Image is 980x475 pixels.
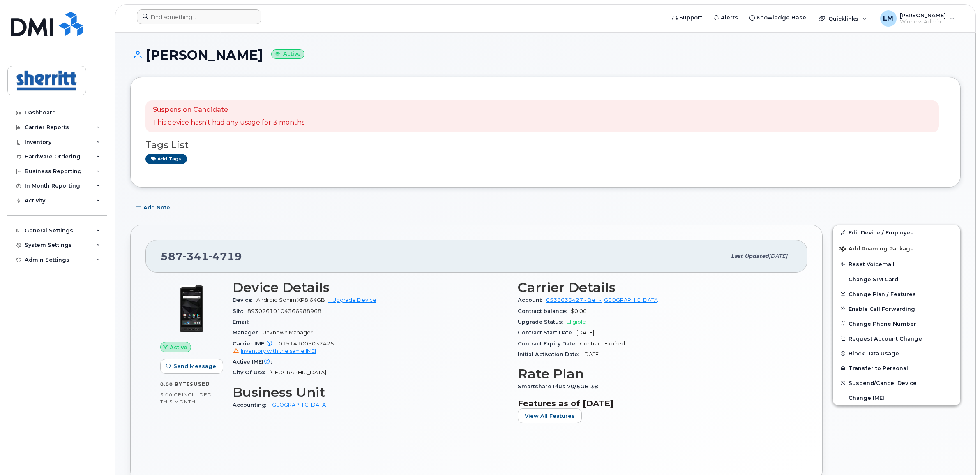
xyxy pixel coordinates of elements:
[167,284,216,334] img: image20231002-3703462-pts7pf.jpeg
[183,250,209,262] span: 341
[518,297,546,303] span: Account
[833,390,960,405] button: Change IMEI
[849,306,915,312] span: Enable Call Forwarding
[233,280,508,295] h3: Device Details
[270,402,327,408] a: [GEOGRAPHIC_DATA]
[194,381,210,387] span: used
[241,348,316,354] span: Inventory with the same IMEI
[833,287,960,301] button: Change Plan / Features
[233,341,508,355] span: 015141005032425
[253,319,258,325] span: —
[153,105,304,115] p: Suspension Candidate
[833,301,960,316] button: Enable Call Forwarding
[849,380,917,386] span: Suspend/Cancel Device
[130,200,177,215] button: Add Note
[833,361,960,375] button: Transfer to Personal
[571,308,587,314] span: $0.00
[518,399,793,408] h3: Features as of [DATE]
[161,250,242,262] span: 587
[233,297,256,303] span: Device
[160,392,182,398] span: 5.00 GB
[143,204,170,211] span: Add Note
[580,341,625,347] span: Contract Expired
[233,319,253,325] span: Email
[209,250,242,262] span: 4719
[276,359,281,365] span: —
[233,402,270,408] span: Accounting
[518,366,793,381] h3: Rate Plan
[271,49,304,59] small: Active
[263,329,313,336] span: Unknown Manager
[833,272,960,287] button: Change SIM Card
[833,331,960,346] button: Request Account Change
[839,246,914,253] span: Add Roaming Package
[130,48,961,62] h1: [PERSON_NAME]
[233,385,508,400] h3: Business Unit
[145,140,945,150] h3: Tags List
[233,329,263,336] span: Manager
[583,351,600,357] span: [DATE]
[173,362,216,370] span: Send Message
[833,225,960,240] a: Edit Device / Employee
[518,308,571,314] span: Contract balance
[160,381,194,387] span: 0.00 Bytes
[849,291,916,297] span: Change Plan / Features
[233,348,316,354] a: Inventory with the same IMEI
[731,253,769,259] span: Last updated
[567,319,586,325] span: Eligible
[769,253,787,259] span: [DATE]
[576,329,594,336] span: [DATE]
[833,346,960,361] button: Block Data Usage
[233,341,279,347] span: Carrier IMEI
[269,369,326,375] span: [GEOGRAPHIC_DATA]
[525,412,575,420] span: View All Features
[518,383,602,389] span: Smartshare Plus 70/5GB 36
[160,392,212,405] span: included this month
[833,375,960,390] button: Suspend/Cancel Device
[518,319,567,325] span: Upgrade Status
[233,308,247,314] span: SIM
[833,240,960,257] button: Add Roaming Package
[328,297,376,303] a: + Upgrade Device
[233,369,269,375] span: City Of Use
[170,343,187,351] span: Active
[160,359,223,374] button: Send Message
[833,316,960,331] button: Change Phone Number
[518,408,582,423] button: View All Features
[256,297,325,303] span: Android Sonim XP8 64GB
[145,154,187,164] a: Add tags
[247,308,321,314] span: 89302610104366988968
[233,359,276,365] span: Active IMEI
[518,280,793,295] h3: Carrier Details
[546,297,659,303] a: 0536633427 - Bell - [GEOGRAPHIC_DATA]
[518,329,576,336] span: Contract Start Date
[153,118,304,127] p: This device hasn't had any usage for 3 months
[518,341,580,347] span: Contract Expiry Date
[833,257,960,271] button: Reset Voicemail
[518,351,583,357] span: Initial Activation Date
